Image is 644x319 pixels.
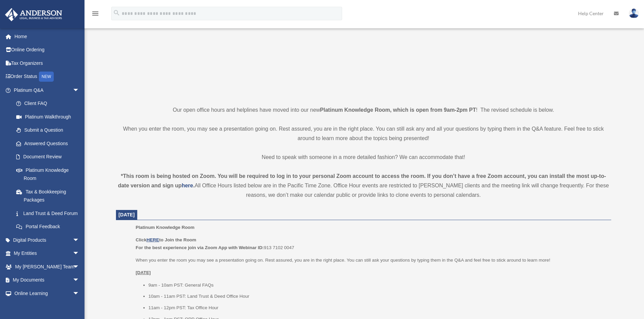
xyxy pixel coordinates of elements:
a: Order StatusNEW [5,70,90,84]
div: NEW [39,72,54,82]
a: Online Learningarrow_drop_down [5,287,90,300]
i: menu [91,9,99,18]
strong: *This room is being hosted on Zoom. You will be required to log in to your personal Zoom account ... [118,173,606,188]
a: Client FAQ [9,97,90,110]
a: HERE [146,237,159,242]
a: Land Trust & Deed Forum [9,207,90,220]
a: My [PERSON_NAME] Teamarrow_drop_down [5,260,90,273]
li: 11am - 12pm PST: Tax Office Hour [148,304,606,312]
a: Tax Organizers [5,56,90,70]
strong: . [193,183,194,188]
a: menu [91,12,99,18]
a: here [182,183,193,188]
span: arrow_drop_down [73,260,86,274]
a: Digital Productsarrow_drop_down [5,233,90,247]
a: Platinum Q&Aarrow_drop_down [5,83,90,97]
strong: Platinum Knowledge Room, which is open from 9am-2pm PT [320,107,476,113]
img: Anderson Advisors Platinum Portal [3,8,64,21]
p: Need to speak with someone in a more detailed fashion? We can accommodate that! [116,153,611,162]
a: Document Review [9,150,90,164]
span: arrow_drop_down [73,83,86,97]
a: Answered Questions [9,137,90,150]
span: arrow_drop_down [73,233,86,247]
a: My Entitiesarrow_drop_down [5,247,90,260]
span: [DATE] [119,212,135,217]
a: My Documentsarrow_drop_down [5,273,90,287]
div: All Office Hours listed below are in the Pacific Time Zone. Office Hour events are restricted to ... [116,171,611,200]
a: Portal Feedback [9,220,90,234]
li: 10am - 11am PST: Land Trust & Deed Office Hour [148,292,606,300]
a: Online Ordering [5,43,90,57]
span: Platinum Knowledge Room [136,225,194,230]
p: When you enter the room you may see a presentation going on. Rest assured, you are in the right p... [136,256,606,264]
a: Submit a Question [9,124,90,137]
b: Click to Join the Room [136,237,196,242]
a: Platinum Walkthrough [9,110,90,124]
a: Home [5,30,90,43]
p: When you enter the room, you may see a presentation going on. Rest assured, you are in the right ... [116,124,611,143]
span: arrow_drop_down [73,247,86,261]
p: 913 7102 0047 [136,236,606,252]
span: arrow_drop_down [73,273,86,287]
b: For the best experience join via Zoom App with Webinar ID: [136,245,264,250]
img: User Pic [629,8,639,18]
li: 9am - 10am PST: General FAQs [148,281,606,289]
a: Tax & Bookkeeping Packages [9,185,90,207]
a: Platinum Knowledge Room [9,163,86,185]
i: search [113,9,120,17]
span: arrow_drop_down [73,287,86,300]
p: Our open office hours and helplines have moved into our new ! The revised schedule is below. [116,105,611,115]
u: [DATE] [136,270,151,275]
